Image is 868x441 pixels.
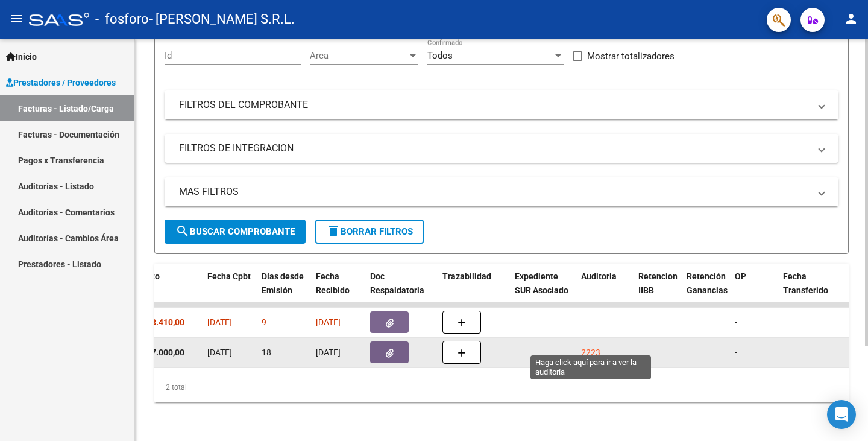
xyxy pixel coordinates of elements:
[203,264,257,317] datatable-header-cell: Fecha Cpbt
[326,224,341,238] mat-icon: delete
[154,372,849,402] div: 2 total
[165,220,306,244] button: Buscar Comprobante
[735,347,737,357] span: -
[581,346,600,360] div: 2223
[427,50,453,61] span: Todos
[6,50,37,63] span: Inicio
[316,271,350,295] span: Fecha Recibido
[315,220,424,244] button: Borrar Filtros
[165,90,838,119] mat-expansion-panel-header: FILTROS DEL COMPROBANTE
[6,76,116,89] span: Prestadores / Proveedores
[10,11,24,26] mat-icon: menu
[576,264,634,317] datatable-header-cell: Auditoria
[130,264,203,317] datatable-header-cell: Monto
[783,271,828,295] span: Fecha Transferido
[844,11,858,26] mat-icon: person
[370,271,424,295] span: Doc Respaldatoria
[207,317,232,327] span: [DATE]
[175,224,190,238] mat-icon: search
[179,185,810,198] mat-panel-title: MAS FILTROS
[262,347,271,357] span: 18
[515,271,568,295] span: Expediente SUR Asociado
[634,264,682,317] datatable-header-cell: Retencion IIBB
[581,271,617,281] span: Auditoria
[95,6,149,33] span: - fosforo
[262,271,304,295] span: Días desde Emisión
[316,347,341,357] span: [DATE]
[257,264,311,317] datatable-header-cell: Días desde Emisión
[442,271,491,281] span: Trazabilidad
[316,317,341,327] span: [DATE]
[311,264,365,317] datatable-header-cell: Fecha Recibido
[735,317,737,327] span: -
[207,271,251,281] span: Fecha Cpbt
[735,271,746,281] span: OP
[149,6,295,33] span: - [PERSON_NAME] S.R.L.
[165,177,838,206] mat-expansion-panel-header: MAS FILTROS
[730,264,778,317] datatable-header-cell: OP
[827,400,856,429] div: Open Intercom Messenger
[135,347,184,357] strong: $ 177.000,00
[207,347,232,357] span: [DATE]
[326,226,413,237] span: Borrar Filtros
[179,142,810,155] mat-panel-title: FILTROS DE INTEGRACION
[135,317,184,327] strong: $ 493.410,00
[638,271,678,295] span: Retencion IIBB
[175,226,295,237] span: Buscar Comprobante
[682,264,730,317] datatable-header-cell: Retención Ganancias
[687,271,728,295] span: Retención Ganancias
[587,49,675,63] span: Mostrar totalizadores
[179,98,810,112] mat-panel-title: FILTROS DEL COMPROBANTE
[778,264,844,317] datatable-header-cell: Fecha Transferido
[310,50,407,61] span: Area
[438,264,510,317] datatable-header-cell: Trazabilidad
[365,264,438,317] datatable-header-cell: Doc Respaldatoria
[165,134,838,163] mat-expansion-panel-header: FILTROS DE INTEGRACION
[262,317,266,327] span: 9
[510,264,576,317] datatable-header-cell: Expediente SUR Asociado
